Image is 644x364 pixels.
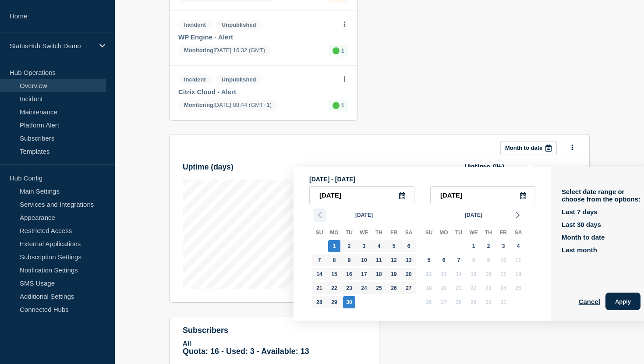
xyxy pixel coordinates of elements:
div: Wednesday, Sep 10, 2025 [358,254,370,266]
div: Wednesday, Oct 1, 2025 [467,240,480,252]
div: Thursday, Sep 11, 2025 [373,254,385,266]
div: Saturday, Oct 25, 2025 [512,282,524,294]
div: Friday, Oct 3, 2025 [497,240,510,252]
div: Monday, Oct 13, 2025 [438,268,450,280]
div: up [333,47,340,54]
a: Citrix Cloud - Alert [178,88,336,95]
div: Mo [436,228,451,239]
button: Last 30 days [562,221,601,228]
div: Wednesday, Sep 24, 2025 [358,282,370,294]
span: [DATE] [465,209,482,222]
div: Friday, Oct 31, 2025 [497,296,510,308]
div: Wednesday, Oct 22, 2025 [467,282,480,294]
div: Wednesday, Oct 15, 2025 [467,268,480,280]
span: [DATE] 08:44 (GMT+1) [178,100,277,111]
div: Friday, Sep 26, 2025 [388,282,400,294]
button: Last 7 days [562,208,598,216]
div: Sunday, Sep 21, 2025 [313,282,326,294]
div: Thursday, Oct 16, 2025 [482,268,495,280]
div: Wednesday, Sep 3, 2025 [358,240,370,252]
div: Tuesday, Sep 23, 2025 [343,282,355,294]
div: Th [372,228,386,239]
p: [DATE] - [DATE] [309,176,535,183]
div: Su [312,228,327,239]
div: Sunday, Sep 28, 2025 [313,296,326,308]
input: YYYY-MM-DD [309,186,414,204]
div: Thursday, Oct 9, 2025 [482,254,495,266]
div: Sa [401,228,416,239]
div: Saturday, Oct 18, 2025 [512,268,524,280]
div: Monday, Sep 22, 2025 [328,282,340,294]
div: up [333,102,340,109]
p: StatusHub Switch Demo [10,42,94,49]
div: Tuesday, Oct 28, 2025 [453,296,465,308]
div: Sunday, Sep 14, 2025 [313,268,326,280]
div: Thursday, Oct 2, 2025 [482,240,495,252]
span: Monitoring [184,47,213,53]
div: Sunday, Oct 5, 2025 [423,254,435,266]
div: Mo [327,228,342,239]
input: YYYY-MM-DD [430,186,535,204]
div: Friday, Oct 10, 2025 [497,254,510,266]
div: Tuesday, Oct 14, 2025 [453,268,465,280]
span: Incident [178,20,212,30]
div: Sunday, Sep 7, 2025 [313,254,326,266]
div: Thursday, Oct 23, 2025 [482,282,495,294]
h4: subscribers [183,326,366,335]
button: Last month [562,246,597,254]
div: Tuesday, Sep 16, 2025 [343,268,355,280]
span: [DATE] [355,209,373,222]
span: Unpublished [216,74,262,85]
div: Sunday, Oct 12, 2025 [423,268,435,280]
div: Monday, Sep 1, 2025 [328,240,340,252]
div: Sa [511,228,526,239]
button: Apply [605,293,640,310]
div: Saturday, Sep 13, 2025 [403,254,415,266]
div: Saturday, Oct 4, 2025 [512,240,524,252]
div: We [466,228,481,239]
div: Fr [496,228,511,239]
div: Friday, Oct 24, 2025 [497,282,510,294]
div: Monday, Oct 6, 2025 [438,254,450,266]
div: Monday, Sep 15, 2025 [328,268,340,280]
div: Saturday, Oct 11, 2025 [512,254,524,266]
div: Tuesday, Sep 9, 2025 [343,254,355,266]
div: Friday, Oct 17, 2025 [497,268,510,280]
button: Cancel [579,293,600,310]
div: Monday, Sep 8, 2025 [328,254,340,266]
div: Sunday, Oct 26, 2025 [423,296,435,308]
div: Tu [451,228,466,239]
span: Monitoring [184,102,213,108]
div: Sunday, Oct 19, 2025 [423,282,435,294]
div: Friday, Sep 12, 2025 [388,254,400,266]
div: Monday, Oct 20, 2025 [438,282,450,294]
button: [DATE] [352,209,376,222]
div: Tu [342,228,357,239]
div: Wednesday, Sep 17, 2025 [358,268,370,280]
div: Tuesday, Sep 2, 2025 [343,240,355,252]
div: Saturday, Sep 27, 2025 [403,282,415,294]
div: Su [421,228,436,239]
div: Tuesday, Oct 21, 2025 [453,282,465,294]
button: [DATE] [461,209,486,222]
span: Quota: 16 - Used: 3 - Available: 13 [183,347,309,356]
p: Select date range or choose from the options: [562,188,640,203]
div: Wednesday, Oct 29, 2025 [467,296,480,308]
button: Month to date [562,233,605,241]
div: Thursday, Oct 30, 2025 [482,296,495,308]
p: 1 [341,102,344,109]
div: Tuesday, Oct 7, 2025 [453,254,465,266]
div: Monday, Oct 27, 2025 [438,296,450,308]
h3: Uptime ( % ) [464,163,505,172]
div: Monday, Sep 29, 2025 [328,296,340,308]
div: Friday, Sep 5, 2025 [388,240,400,252]
div: Thursday, Sep 18, 2025 [373,268,385,280]
span: [DATE] 16:32 (GMT) [178,45,271,57]
h3: Uptime ( days ) [183,163,234,172]
div: Friday, Sep 19, 2025 [388,268,400,280]
div: Thursday, Sep 25, 2025 [373,282,385,294]
span: Unpublished [216,20,262,30]
p: 1 [341,47,344,54]
div: Thursday, Sep 4, 2025 [373,240,385,252]
p: Month to date [505,145,542,151]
